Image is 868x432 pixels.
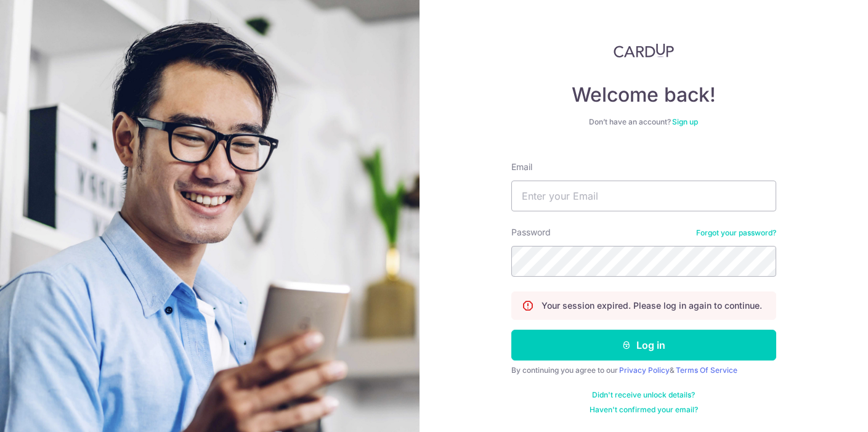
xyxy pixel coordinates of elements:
a: Forgot your password? [696,228,776,238]
p: Your session expired. Please log in again to continue. [541,300,762,312]
img: CardUp Logo [614,43,674,58]
label: Password [511,226,551,238]
a: Terms Of Service [676,365,737,375]
div: Don’t have an account? [511,117,776,127]
a: Privacy Policy [619,365,670,375]
label: Email [511,161,532,173]
input: Enter your Email [511,181,776,211]
h4: Welcome back! [511,83,776,107]
a: Haven't confirmed your email? [590,405,698,415]
a: Sign up [672,117,698,126]
button: Log in [511,330,776,361]
div: By continuing you agree to our & [511,365,776,375]
a: Didn't receive unlock details? [592,390,695,400]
